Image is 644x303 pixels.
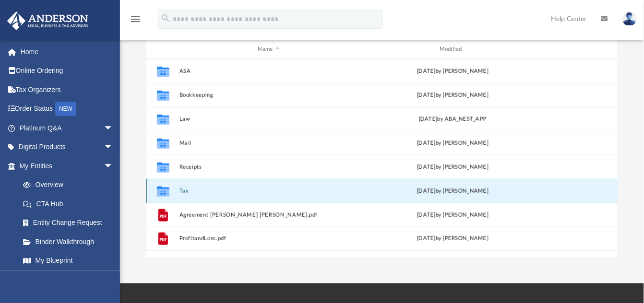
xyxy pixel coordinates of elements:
[104,156,123,176] span: arrow_drop_down
[363,91,542,100] div: [DATE] by [PERSON_NAME]
[7,118,128,138] a: Platinum Q&Aarrow_drop_down
[7,61,128,81] a: Online Ordering
[622,12,637,26] img: User Pic
[160,13,171,23] i: search
[4,12,91,30] img: Anderson Advisors Platinum Portal
[13,232,128,251] a: Binder Walkthrough
[363,234,542,243] div: [DATE] by [PERSON_NAME]
[104,118,123,138] span: arrow_drop_down
[179,236,358,242] button: ProfitandLoss.pdf
[179,188,358,194] button: Tax
[363,115,542,124] div: [DATE] by ABA_NEST_APP
[146,59,618,258] div: grid
[547,45,614,54] div: id
[7,156,128,175] a: My Entitiesarrow_drop_down
[363,163,542,172] div: [DATE] by [PERSON_NAME]
[130,18,141,25] a: menu
[362,45,542,54] div: Modified
[363,211,542,220] div: [DATE] by [PERSON_NAME]
[104,138,123,157] span: arrow_drop_down
[363,139,542,148] div: [DATE] by [PERSON_NAME]
[130,13,141,25] i: menu
[179,212,358,218] button: Agreement [PERSON_NAME] [PERSON_NAME].pdf
[7,99,128,119] a: Order StatusNEW
[363,67,542,76] div: [DATE] by [PERSON_NAME]
[13,270,128,289] a: Tax Due Dates
[179,45,358,54] div: Name
[179,68,358,74] button: ASA
[179,140,358,146] button: Mail
[55,102,76,116] div: NEW
[13,194,128,213] a: CTA Hub
[179,164,358,170] button: Receipts
[7,80,128,99] a: Tax Organizers
[179,92,358,98] button: Bookkeeping
[13,213,128,233] a: Entity Change Request
[150,45,174,54] div: id
[179,116,358,122] button: Law
[13,251,123,270] a: My Blueprint
[13,175,128,195] a: Overview
[7,138,128,157] a: Digital Productsarrow_drop_down
[363,187,542,196] div: [DATE] by [PERSON_NAME]
[7,42,128,61] a: Home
